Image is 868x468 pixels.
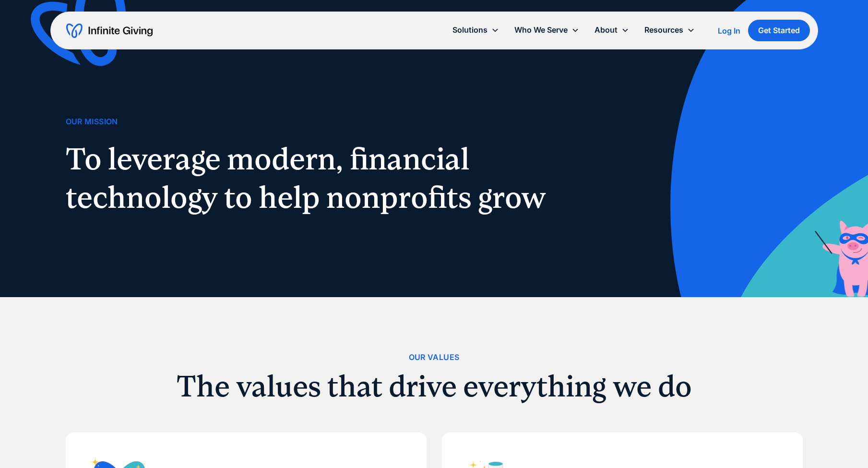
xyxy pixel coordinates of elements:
div: About [587,20,637,40]
div: Resources [637,20,702,40]
a: home [66,23,153,38]
div: Our Mission [66,115,118,128]
div: Resources [644,24,683,36]
div: Log In [718,27,740,35]
div: Solutions [445,20,507,40]
div: Who We Serve [514,24,568,36]
div: Our Values [409,351,460,364]
h2: The values that drive everything we do [66,372,803,401]
div: Who We Serve [507,20,587,40]
a: Log In [718,25,740,36]
h1: To leverage modern, financial technology to help nonprofits grow [66,140,557,216]
a: Get Started [748,20,810,41]
div: Solutions [452,24,488,36]
div: About [595,24,618,36]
